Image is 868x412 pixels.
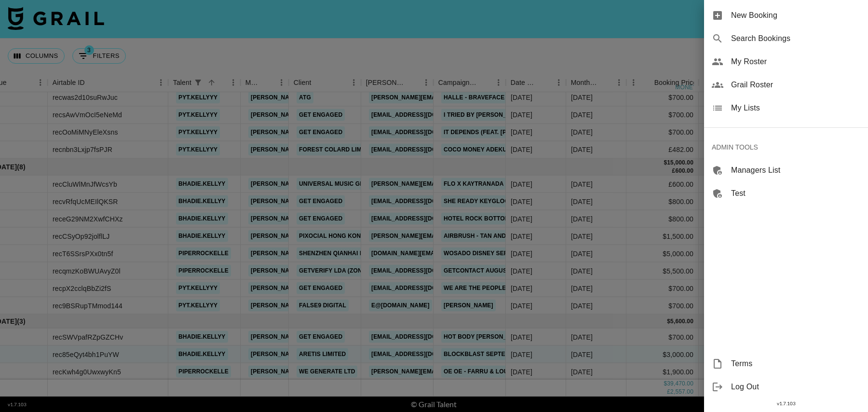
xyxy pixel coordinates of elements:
[704,50,868,73] div: My Roster
[704,73,868,96] div: Grail Roster
[704,352,868,375] div: Terms
[731,56,860,68] span: My Roster
[731,10,860,21] span: New Booking
[731,165,860,176] span: Managers List
[731,358,860,370] span: Terms
[704,375,868,398] div: Log Out
[731,188,860,199] span: Test
[704,182,868,205] div: Test
[704,27,868,50] div: Search Bookings
[704,4,868,27] div: New Booking
[731,33,860,44] span: Search Bookings
[704,398,868,409] div: v 1.7.103
[704,159,868,182] div: Managers List
[704,96,868,120] div: My Lists
[704,136,868,159] div: ADMIN TOOLS
[731,102,860,114] span: My Lists
[731,381,860,393] span: Log Out
[731,79,860,91] span: Grail Roster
